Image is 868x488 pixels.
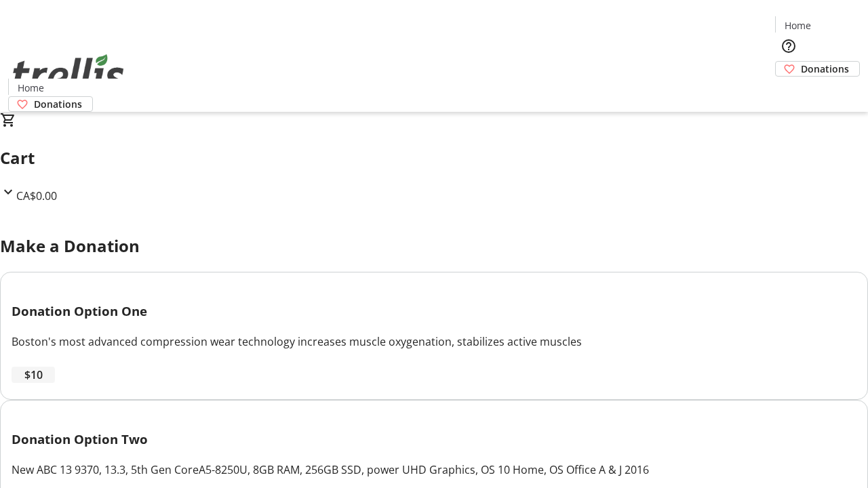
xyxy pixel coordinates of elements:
span: CA$0.00 [16,188,57,203]
a: Donations [775,61,860,77]
span: Home [18,81,44,95]
img: Orient E2E Organization RXeVok4OQN's Logo [8,39,129,107]
div: Boston's most advanced compression wear technology increases muscle oxygenation, stabilizes activ... [12,333,856,350]
div: New ABC 13 9370, 13.3, 5th Gen CoreA5-8250U, 8GB RAM, 256GB SSD, power UHD Graphics, OS 10 Home, ... [12,462,856,478]
span: Home [785,18,811,33]
button: Help [775,33,802,60]
a: Home [9,81,52,95]
span: Donations [801,62,849,76]
button: Cart [775,77,802,104]
button: $10 [12,367,55,383]
h3: Donation Option Two [12,430,856,449]
a: Home [776,18,819,33]
span: $10 [24,367,43,383]
span: Donations [34,97,82,111]
a: Donations [8,96,93,112]
h3: Donation Option One [12,302,856,321]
